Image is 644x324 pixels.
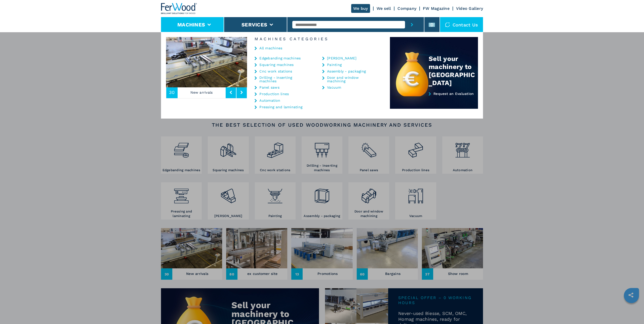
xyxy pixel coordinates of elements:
a: Cnc work stations [259,69,292,73]
a: FW Magazine [423,6,450,11]
a: All machines [259,46,282,50]
a: [PERSON_NAME] [327,56,356,60]
img: Contact us [445,22,450,27]
a: Production lines [259,92,289,96]
a: We buy [351,4,370,13]
a: Vacuum [327,86,341,89]
span: 30 [169,90,175,95]
a: Door and window machining [327,76,377,83]
a: Edgebanding machines [259,56,301,60]
a: Drilling - inserting machines [259,76,310,83]
button: submit-button [405,17,419,32]
img: image [166,37,247,87]
img: image [247,37,328,87]
a: Panel saws [259,86,279,89]
a: We sell [377,6,391,11]
a: Company [397,6,416,11]
p: New arrivals [178,87,226,98]
a: Painting [327,63,342,66]
button: Machines [177,22,205,28]
div: Contact us [440,17,483,32]
h6: Machines Categories [247,37,390,41]
a: Video Gallery [456,6,483,11]
a: Automation [259,99,280,102]
a: Squaring machines [259,63,294,66]
a: Assembly - packaging [327,69,366,73]
a: Request an Evaluation [390,92,478,109]
button: Services [242,22,267,28]
a: Pressing and laminating [259,105,302,109]
img: Ferwood [161,3,197,14]
div: Sell your machinery to [GEOGRAPHIC_DATA] [429,55,478,87]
